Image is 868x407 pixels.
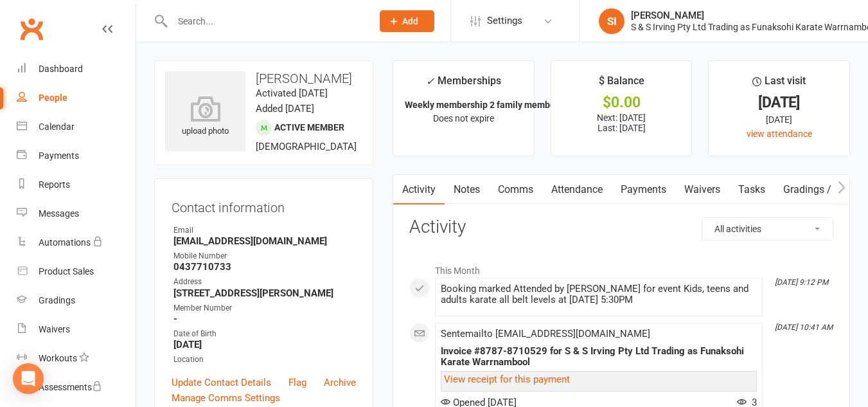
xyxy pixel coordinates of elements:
[39,266,94,276] div: Product Sales
[165,71,362,86] h3: [PERSON_NAME]
[39,324,70,334] div: Waivers
[173,250,356,262] div: Mobile Number
[17,315,136,344] a: Waivers
[17,113,136,141] a: Calendar
[39,382,102,392] div: Assessments
[409,217,833,237] h3: Activity
[775,323,833,332] i: [DATE] 10:41 AM
[39,64,83,74] div: Dashboard
[173,354,356,366] div: Location
[17,257,136,286] a: Product Sales
[173,261,356,273] strong: 0437710733
[17,170,136,199] a: Reports
[39,150,79,161] div: Payments
[720,113,838,127] div: [DATE]
[17,344,136,373] a: Workouts
[17,55,136,84] a: Dashboard
[599,8,624,34] div: SI
[172,390,280,406] a: Manage Comms Settings
[256,141,357,152] span: [DEMOGRAPHIC_DATA]
[39,93,67,103] div: People
[747,129,812,139] a: view attendance
[599,73,644,96] div: $ Balance
[17,199,136,228] a: Messages
[39,295,75,305] div: Gradings
[324,375,356,390] a: Archive
[563,96,680,109] div: $0.00
[256,87,328,99] time: Activated [DATE]
[409,257,833,278] li: This Month
[17,141,136,170] a: Payments
[39,122,75,132] div: Calendar
[17,84,136,113] a: People
[445,175,489,204] a: Notes
[405,100,563,110] strong: Weekly membership 2 family members
[393,175,445,204] a: Activity
[720,96,838,109] div: [DATE]
[274,122,344,132] span: Active member
[752,73,806,96] div: Last visit
[17,228,136,257] a: Automations
[729,175,774,204] a: Tasks
[173,287,356,299] strong: [STREET_ADDRESS][PERSON_NAME]
[441,328,650,339] span: Sent email to [EMAIL_ADDRESS][DOMAIN_NAME]
[444,374,570,385] a: View receipt for this payment
[542,175,612,204] a: Attendance
[426,75,434,87] i: ✓
[675,175,729,204] a: Waivers
[441,284,757,305] div: Booking marked Attended by [PERSON_NAME] for event Kids, teens and adults karate all belt levels ...
[433,113,494,123] span: Does not expire
[17,373,136,402] a: Assessments
[288,375,306,390] a: Flag
[380,10,434,32] button: Add
[39,179,70,190] div: Reports
[39,237,91,248] div: Automations
[173,328,356,340] div: Date of Birth
[39,353,77,363] div: Workouts
[173,235,356,247] strong: [EMAIL_ADDRESS][DOMAIN_NAME]
[426,73,501,96] div: Memberships
[172,375,271,390] a: Update Contact Details
[173,224,356,237] div: Email
[39,208,79,219] div: Messages
[165,96,245,138] div: upload photo
[489,175,542,204] a: Comms
[168,12,363,30] input: Search...
[612,175,675,204] a: Payments
[563,113,680,133] p: Next: [DATE] Last: [DATE]
[173,276,356,288] div: Address
[13,363,44,394] div: Open Intercom Messenger
[402,16,418,26] span: Add
[256,103,314,114] time: Added [DATE]
[173,339,356,350] strong: [DATE]
[441,346,757,368] div: Invoice #8787-8710529 for S & S Irving Pty Ltd Trading as Funaksohi Karate Warrnambool
[487,6,522,35] span: Settings
[15,13,48,45] a: Clubworx
[17,286,136,315] a: Gradings
[173,302,356,314] div: Member Number
[172,195,356,215] h3: Contact information
[775,278,828,287] i: [DATE] 9:12 PM
[173,313,356,325] strong: -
